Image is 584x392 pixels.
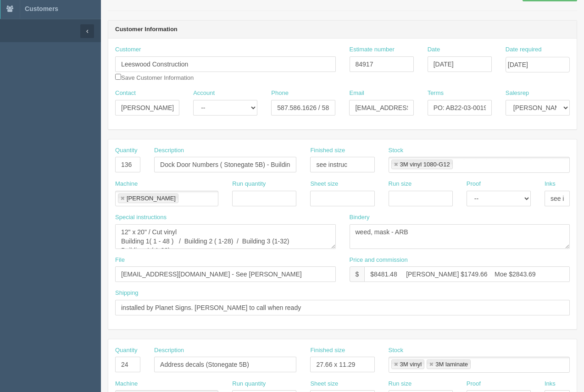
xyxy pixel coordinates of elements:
[232,380,266,388] label: Run quantity
[127,195,176,201] div: [PERSON_NAME]
[389,146,404,155] label: Stock
[310,180,338,188] label: Sheet size
[389,346,404,355] label: Stock
[154,346,184,355] label: Description
[467,180,481,188] label: Proof
[310,146,345,155] label: Finished size
[115,45,141,54] label: Customer
[435,361,468,367] div: 3M laminate
[545,180,556,188] label: Inks
[428,89,444,98] label: Terms
[350,45,395,54] label: Estimate number
[400,161,450,167] div: 3M vinyl 1080-G12
[350,224,570,249] textarea: weed, mask - ARB
[349,89,364,98] label: Email
[400,361,422,367] div: 3M vinyl
[350,256,408,265] label: Price and commission
[350,213,370,222] label: Bindery
[115,224,336,249] textarea: 12" x 20" / Cut vinyl Building 1( 1 - 48 ) / Building 2 ( 1-28) / Building 3 (1-32) Building 4 ( ...
[310,380,338,388] label: Sheet size
[25,5,58,12] span: Customers
[389,180,412,188] label: Run size
[506,45,542,54] label: Date required
[271,89,289,98] label: Phone
[350,266,365,282] div: $
[115,380,138,388] label: Machine
[115,256,125,265] label: File
[115,180,138,188] label: Machine
[115,45,336,82] div: Save Customer Information
[389,380,412,388] label: Run size
[115,89,136,98] label: Contact
[545,380,556,388] label: Inks
[467,380,481,388] label: Proof
[115,213,167,222] label: Special instructions
[108,21,577,39] header: Customer Information
[115,56,336,72] input: Enter customer name
[115,289,139,298] label: Shipping
[193,89,215,98] label: Account
[506,89,529,98] label: Salesrep
[115,346,137,355] label: Quantity
[115,146,137,155] label: Quantity
[428,45,440,54] label: Date
[310,346,345,355] label: Finished size
[154,146,184,155] label: Description
[232,180,266,188] label: Run quantity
